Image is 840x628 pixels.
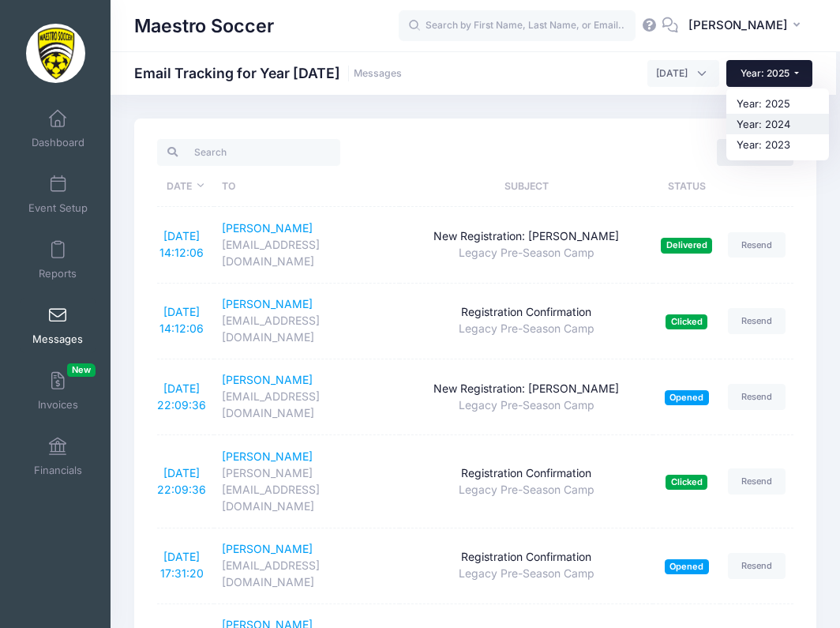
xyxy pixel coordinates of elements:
div: [EMAIL_ADDRESS][DOMAIN_NAME] [222,237,392,270]
span: Dashboard [32,136,84,149]
a: [DATE] 14:12:06 [159,305,204,335]
a: [PERSON_NAME][EMAIL_ADDRESS][DOMAIN_NAME] [222,372,392,422]
span: Financials [34,464,82,477]
img: Maestro Soccer [26,24,85,83]
a: Reports [21,232,96,288]
span: Year: 2025 [741,67,789,79]
input: Search [157,139,339,166]
div: [PERSON_NAME] [222,296,392,313]
a: Resend [728,232,786,258]
span: August 2025 [647,60,719,87]
div: Registration Confirmation [407,465,646,482]
th: Status: activate to sort column ascending [653,166,720,207]
a: [DATE] 22:09:36 [157,382,206,412]
div: Legacy Pre-Season Camp [407,482,646,498]
button: Export [717,139,793,166]
div: New Registration: [PERSON_NAME] [407,228,646,245]
div: [PERSON_NAME] [222,541,392,558]
th: : activate to sort column ascending [720,166,793,207]
div: [EMAIL_ADDRESS][DOMAIN_NAME] [222,389,392,422]
a: [DATE] 17:31:20 [160,550,204,580]
div: [EMAIL_ADDRESS][DOMAIN_NAME] [222,558,392,591]
a: Resend [728,468,786,495]
a: Dashboard [21,101,96,156]
div: New Registration: [PERSON_NAME] [407,381,646,397]
a: Year: 2025 [726,93,829,114]
a: Resend [728,553,786,579]
span: Event Setup [28,201,88,215]
input: Search by First Name, Last Name, or Email... [399,10,636,42]
button: [PERSON_NAME] [678,8,816,44]
div: [EMAIL_ADDRESS][DOMAIN_NAME] [222,313,392,346]
a: [PERSON_NAME][EMAIL_ADDRESS][DOMAIN_NAME] [222,296,392,346]
span: Invoices [38,398,78,412]
a: Messages [354,68,402,80]
a: Event Setup [21,167,96,222]
div: Legacy Pre-Season Camp [407,321,646,337]
div: Registration Confirmation [407,304,646,321]
span: Delivered [661,238,712,253]
div: [PERSON_NAME] [222,220,392,237]
a: Year: 2024 [726,114,829,134]
div: Registration Confirmation [407,549,646,566]
span: Messages [32,333,83,346]
a: InvoicesNew [21,363,96,419]
div: Legacy Pre-Season Camp [407,245,646,261]
span: Opened [665,390,709,405]
div: [PERSON_NAME] [222,372,392,389]
span: New [67,363,96,377]
span: Opened [665,559,709,574]
th: To: activate to sort column ascending [214,166,399,207]
a: Messages [21,298,96,353]
span: Clicked [666,314,707,329]
a: Resend [728,384,786,410]
div: [PERSON_NAME][EMAIL_ADDRESS][DOMAIN_NAME] [222,465,392,515]
a: [PERSON_NAME][EMAIL_ADDRESS][DOMAIN_NAME] [222,541,392,591]
h1: Maestro Soccer [134,8,274,44]
button: Year: 2025 [726,60,812,87]
a: Year: 2023 [726,134,829,155]
span: Reports [39,267,77,280]
a: [PERSON_NAME][PERSON_NAME][EMAIL_ADDRESS][DOMAIN_NAME] [222,449,392,515]
a: Resend [728,308,786,334]
div: [PERSON_NAME] [222,449,392,465]
div: Legacy Pre-Season Camp [407,397,646,414]
span: [PERSON_NAME] [688,17,788,34]
h1: Email Tracking for Year [DATE] [134,65,402,81]
span: Clicked [666,475,707,490]
a: [DATE] 14:12:06 [159,229,204,259]
th: Subject: activate to sort column ascending [399,166,653,207]
span: August 2025 [656,66,688,81]
a: [PERSON_NAME][EMAIL_ADDRESS][DOMAIN_NAME] [222,220,392,270]
th: Date: activate to sort column ascending [157,166,214,207]
div: Legacy Pre-Season Camp [407,566,646,582]
a: Financials [21,429,96,484]
a: [DATE] 22:09:36 [157,466,206,496]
